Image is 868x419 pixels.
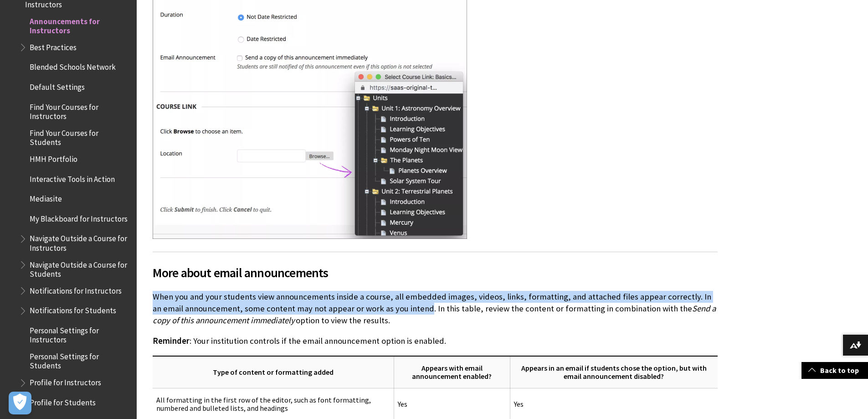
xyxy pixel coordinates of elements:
[153,303,716,326] span: Send a copy of this announcement immediately
[30,151,77,164] span: HMH Portfolio
[30,171,115,184] span: Interactive Tools in Action
[30,231,130,253] span: Navigate Outside a Course for Instructors
[30,375,101,388] span: Profile for Instructors
[153,335,718,347] p: : Your institution controls if the email announcement option is enabled.
[30,125,130,147] span: Find Your Courses for Students
[30,14,130,35] span: Announcements for Instructors
[30,191,62,203] span: Mediasite
[394,356,510,388] th: Appears with email announcement enabled?
[30,323,130,344] span: Personal Settings for Instructors
[153,263,718,282] span: More about email announcements
[30,395,96,407] span: Profile for Students
[30,79,85,92] span: Default Settings
[153,291,718,327] p: When you and your students view announcements inside a course, all embedded images, videos, links...
[30,257,130,279] span: Navigate Outside a Course for Students
[30,349,130,370] span: Personal Settings for Students
[153,356,394,388] th: Type of content or formatting added
[30,211,128,223] span: My Blackboard for Instructors
[801,362,868,379] a: Back to top
[30,99,130,121] span: Find Your Courses for Instructors
[510,356,717,388] th: Appears in an email if students chose the option, but with email announcement disabled?
[30,60,116,72] span: Blended Schools Network
[9,392,31,414] button: Open Preferences
[30,40,77,52] span: Best Practices
[153,336,190,346] span: Reminder
[30,283,122,295] span: Notifications for Instructors
[30,303,116,316] span: Notifications for Students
